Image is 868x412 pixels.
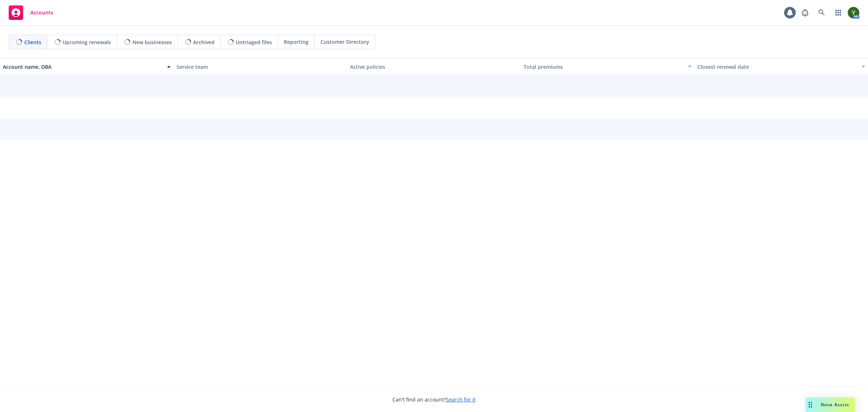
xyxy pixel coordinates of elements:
[193,38,214,46] span: Archived
[821,402,849,408] span: Nova Assist
[174,58,347,75] button: Service team
[697,63,857,71] div: Closest renewal date
[694,58,868,75] button: Closest renewal date
[284,38,309,46] span: Reporting
[320,38,369,46] span: Customer Directory
[350,63,518,71] div: Active policies
[132,38,172,46] span: New businesses
[524,63,684,71] div: Total premiums
[798,5,812,20] a: Report a Bug
[848,7,859,18] img: photo
[806,398,855,412] button: Nova Assist
[831,5,846,20] a: Switch app
[176,63,344,71] div: Service team
[63,38,111,46] span: Upcoming renewals
[3,63,163,71] div: Account name, DBA
[814,5,829,20] a: Search
[236,38,272,46] span: Untriaged files
[6,3,56,23] a: Accounts
[521,58,694,75] button: Total premiums
[30,10,53,16] span: Accounts
[347,58,521,75] button: Active policies
[392,396,476,403] span: Can't find an account?
[24,38,41,46] span: Clients
[446,396,476,403] a: Search for it
[806,398,815,412] div: Drag to move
